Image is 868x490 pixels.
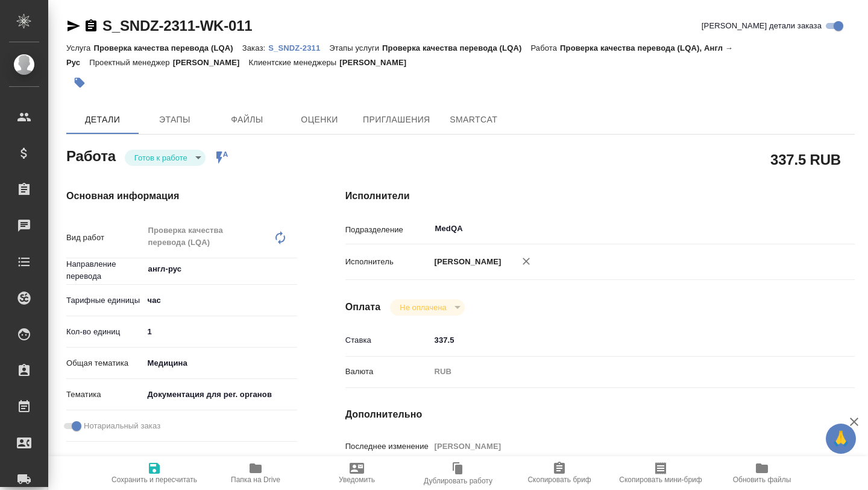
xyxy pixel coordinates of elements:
[390,299,464,316] div: Готов к работе
[249,58,340,67] p: Клиентские менеджеры
[125,150,206,166] div: Готов к работе
[268,43,329,52] p: S_SNDZ-2311
[806,227,808,230] button: Open
[66,326,143,338] p: Кол-во единиц
[93,43,242,52] p: Проверка качества перевода (LQA)
[733,476,791,484] span: Обновить файлы
[205,456,306,490] button: Папка на Drive
[345,334,430,346] p: Ставка
[430,256,502,268] p: [PERSON_NAME]
[291,112,348,127] span: Оценки
[112,476,197,484] span: Сохранить и пересчитать
[66,258,143,282] p: Направление перевода
[407,456,509,490] button: Дублировать работу
[826,424,856,454] button: 🙏
[66,69,93,96] button: Добавить тэг
[66,144,116,166] h2: Работа
[143,290,297,311] div: час
[66,189,297,203] h4: Основная информация
[143,323,297,340] input: ✎ Введи что-нибудь
[102,17,252,34] a: S_SNDZ-2311-WK-011
[513,248,539,275] button: Удалить исполнителя
[66,389,143,401] p: Тематика
[339,476,375,484] span: Уведомить
[218,112,276,127] span: Файлы
[363,112,430,127] span: Приглашения
[131,153,191,163] button: Готов к работе
[396,302,450,313] button: Не оплачена
[831,426,851,451] span: 🙏
[143,353,297,374] div: Медицина
[619,476,702,484] span: Скопировать мини-бриф
[84,19,98,33] button: Скопировать ссылку
[74,112,131,127] span: Детали
[173,58,249,67] p: [PERSON_NAME]
[66,43,93,52] p: Услуга
[66,19,81,33] button: Скопировать ссылку для ЯМессенджера
[610,456,711,490] button: Скопировать мини-бриф
[345,300,381,314] h4: Оплата
[345,366,430,378] p: Валюта
[345,256,430,268] p: Исполнитель
[291,268,293,270] button: Open
[382,43,530,52] p: Проверка качества перевода (LQA)
[66,294,143,307] p: Тарифные единицы
[424,477,492,485] span: Дублировать работу
[143,384,297,405] div: Документация для рег. органов
[345,224,430,236] p: Подразделение
[527,476,591,484] span: Скопировать бриф
[84,420,160,432] span: Нотариальный заказ
[268,42,329,52] a: S_SNDZ-2311
[339,58,415,67] p: [PERSON_NAME]
[104,456,205,490] button: Сохранить и пересчитать
[345,441,430,453] p: Последнее изменение
[702,20,822,32] span: [PERSON_NAME] детали заказа
[66,232,143,244] p: Вид работ
[66,357,143,369] p: Общая тематика
[345,407,855,422] h4: Дополнительно
[345,189,855,203] h4: Исполнители
[430,331,813,349] input: ✎ Введи что-нибудь
[231,476,280,484] span: Папка на Drive
[530,43,560,52] p: Работа
[770,149,841,170] h2: 337.5 RUB
[329,43,382,52] p: Этапы услуги
[430,361,813,382] div: RUB
[445,112,503,127] span: SmartCat
[242,43,268,52] p: Заказ:
[430,437,813,455] input: Пустое поле
[711,456,813,490] button: Обновить файлы
[306,456,407,490] button: Уведомить
[509,456,610,490] button: Скопировать бриф
[89,58,172,67] p: Проектный менеджер
[146,112,204,127] span: Этапы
